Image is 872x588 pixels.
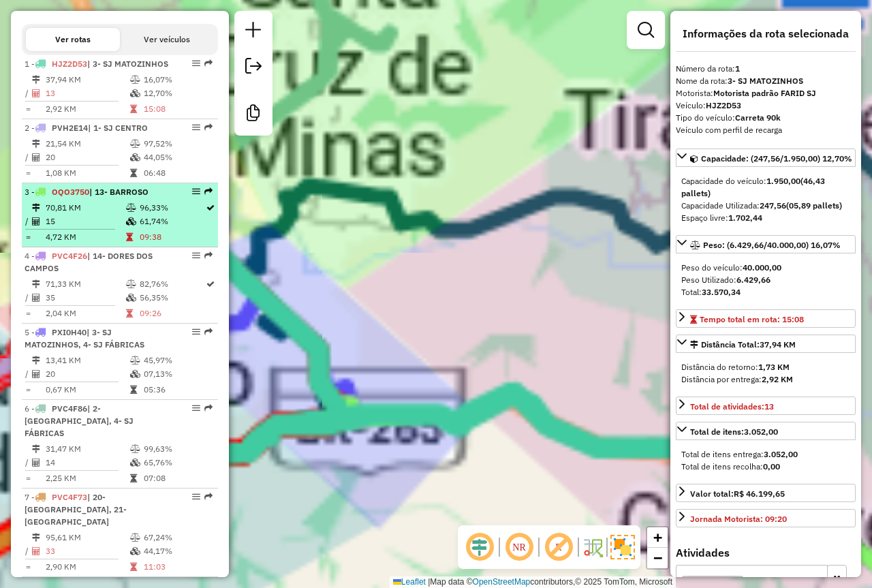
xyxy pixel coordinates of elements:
a: Leaflet [393,577,426,587]
td: 4,72 KM [45,230,125,244]
td: / [25,367,31,381]
div: Espaço livre: [681,212,850,224]
span: 37,94 KM [760,339,796,350]
div: Valor total: [690,488,785,500]
td: 44,05% [143,151,212,164]
a: Exportar sessão [240,52,267,83]
td: = [25,166,31,180]
span: | 3- SJ MATOZINHOS, 4- SJ FÁBRICAS [25,327,144,350]
td: = [25,560,31,574]
em: Opções [192,493,200,501]
td: 71,33 KM [45,277,125,291]
div: Distância Total:37,94 KM [676,356,856,391]
i: Tempo total em rota [130,386,137,394]
strong: 3- SJ MATOZINHOS [728,76,803,86]
td: 70,81 KM [45,201,125,215]
span: PVC4F73 [52,492,87,502]
em: Opções [192,187,200,196]
td: 61,74% [139,215,205,228]
a: Zoom out [647,548,668,568]
td: 82,76% [139,277,205,291]
div: Motorista: [676,87,856,99]
em: Opções [192,251,200,260]
strong: 247,56 [760,200,786,211]
a: Nova sessão e pesquisa [240,16,267,47]
td: = [25,471,31,485]
i: Tempo total em rota [130,169,137,177]
strong: 1.702,44 [728,213,762,223]
div: Total de itens:3.052,00 [676,443,856,478]
div: Peso: (6.429,66/40.000,00) 16,07% [676,256,856,304]
td: 67,24% [143,531,212,544]
i: Distância Total [32,356,40,365]
strong: Motorista padrão FARID SJ [713,88,816,98]
span: | 14- DORES DOS CAMPOS [25,251,153,273]
a: Total de itens:3.052,00 [676,422,856,440]
td: / [25,87,31,100]
button: Ver rotas [26,28,120,51]
i: Tempo total em rota [130,563,137,571]
i: Tempo total em rota [126,233,133,241]
span: | 2- [GEOGRAPHIC_DATA], 4- SJ FÁBRICAS [25,403,134,438]
h4: Informações da rota selecionada [676,27,856,40]
span: 6 - [25,403,134,438]
span: Tempo total em rota: 15:08 [700,314,804,324]
em: Opções [192,328,200,336]
td: 0,67 KM [45,383,129,397]
strong: 0,00 [763,461,780,471]
i: % de utilização da cubagem [130,547,140,555]
em: Rota exportada [204,123,213,131]
td: 44,17% [143,544,212,558]
i: Total de Atividades [32,153,40,161]
div: Veículo com perfil de recarga [676,124,856,136]
span: | 13- BARROSO [89,187,149,197]
div: Veículo: [676,99,856,112]
td: = [25,230,31,244]
td: 65,76% [143,456,212,469]
strong: 1.950,00 [766,176,800,186]
td: 21,54 KM [45,137,129,151]
div: Capacidade: (247,56/1.950,00) 12,70% [676,170,856,230]
span: | 3- SJ MATOZINHOS [87,59,168,69]
i: Distância Total [32,76,40,84]
i: % de utilização da cubagem [126,217,136,226]
td: 2,25 KM [45,471,129,485]
td: 2,90 KM [45,560,129,574]
td: = [25,102,31,116]
span: 1 - [25,59,168,69]
span: | [428,577,430,587]
em: Rota exportada [204,328,213,336]
strong: 1 [735,63,740,74]
i: Rota otimizada [206,280,215,288]
button: Ver veículos [120,28,214,51]
i: % de utilização do peso [126,280,136,288]
td: 2,92 KM [45,102,129,116]
td: 37,94 KM [45,73,129,87]
div: Jornada Motorista: 09:20 [690,513,787,525]
td: 45,97% [143,354,212,367]
td: 07,13% [143,367,212,381]
div: Capacidade Utilizada: [681,200,850,212]
td: 99,63% [143,442,212,456]
td: 2,04 KM [45,307,125,320]
div: Distância Total: [690,339,796,351]
i: % de utilização do peso [130,76,140,84]
td: / [25,544,31,558]
span: + [653,529,662,546]
strong: (05,89 pallets) [786,200,842,211]
td: 09:38 [139,230,205,244]
div: Tipo do veículo: [676,112,856,124]
i: Total de Atividades [32,370,40,378]
i: Total de Atividades [32,294,40,302]
span: − [653,549,662,566]
td: 13 [45,87,129,100]
td: 35 [45,291,125,305]
span: Capacidade: (247,56/1.950,00) 12,70% [701,153,852,164]
td: 20 [45,367,129,381]
div: Total de itens: [690,426,778,438]
i: % de utilização do peso [126,204,136,212]
td: / [25,456,31,469]
div: Total de itens entrega: [681,448,850,461]
td: 20 [45,151,129,164]
span: Ocultar NR [503,531,535,563]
